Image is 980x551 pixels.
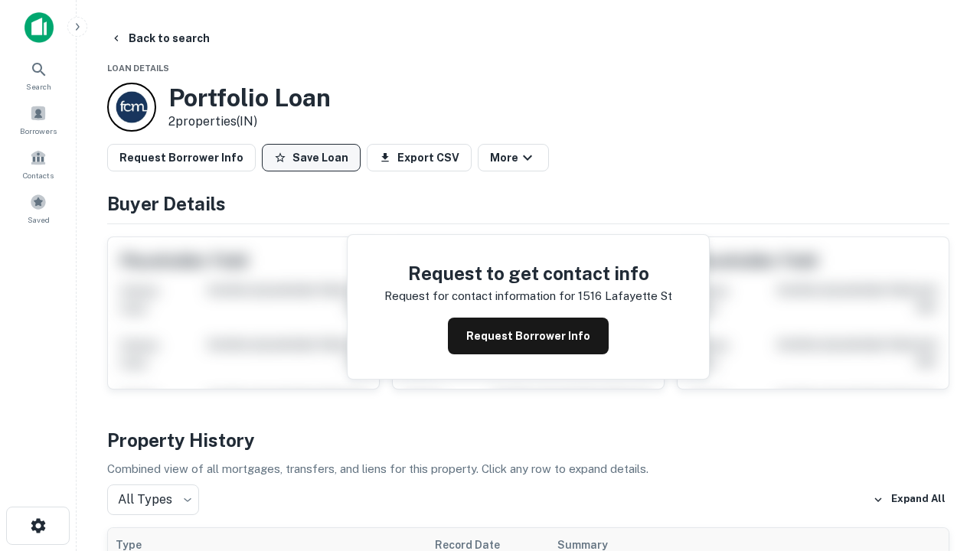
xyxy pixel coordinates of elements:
button: More [478,144,549,171]
a: Search [5,54,72,96]
p: 1516 lafayette st [578,287,672,305]
span: Loan Details [107,64,169,73]
h4: Buyer Details [107,190,949,217]
span: Borrowers [20,125,57,137]
button: Request Borrower Info [448,318,609,354]
button: Request Borrower Info [107,144,256,171]
button: Expand All [869,488,949,511]
p: 2 properties (IN) [168,112,331,131]
h3: Portfolio Loan [168,83,331,112]
p: Combined view of all mortgages, transfers, and liens for this property. Click any row to expand d... [107,460,949,478]
h4: Property History [107,426,949,454]
a: Saved [5,187,72,229]
a: Borrowers [5,99,72,140]
span: Contacts [23,169,54,181]
span: Saved [28,214,50,226]
iframe: Chat Widget [903,429,980,502]
img: capitalize-icon.png [24,12,54,43]
button: Save Loan [262,144,361,171]
button: Back to search [104,24,216,52]
button: Export CSV [367,144,472,171]
div: All Types [107,484,199,515]
span: Search [26,80,51,93]
a: Contacts [5,143,72,184]
h4: Request to get contact info [384,259,672,287]
p: Request for contact information for [384,287,575,305]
